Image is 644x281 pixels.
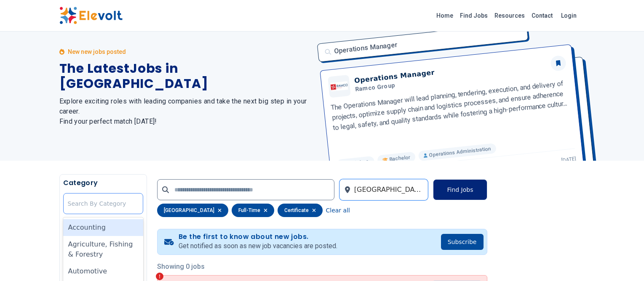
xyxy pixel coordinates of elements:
[63,263,143,280] div: Automotive
[441,234,484,250] button: Subscribe
[63,178,143,188] h5: Category
[179,233,337,241] h4: Be the first to know about new jobs.
[157,262,487,272] p: Showing 0 jobs
[326,204,350,217] button: Clear all
[59,61,312,91] h1: The Latest Jobs in [GEOGRAPHIC_DATA]
[157,204,228,217] div: [GEOGRAPHIC_DATA]
[179,241,337,251] p: Get notified as soon as new job vacancies are posted.
[528,9,556,22] a: Contact
[278,204,323,217] div: certificate
[232,204,274,217] div: full-time
[68,48,126,56] p: New new jobs posted
[433,179,487,200] button: Find Jobs
[433,9,457,22] a: Home
[491,9,528,22] a: Resources
[457,9,491,22] a: Find Jobs
[63,236,143,263] div: Agriculture, Fishing & Forestry
[59,7,123,24] img: Elevolt
[59,96,312,127] h2: Explore exciting roles with leading companies and take the next big step in your career. Find you...
[556,7,582,24] a: Login
[602,241,644,281] iframe: Chat Widget
[63,219,143,236] div: Accounting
